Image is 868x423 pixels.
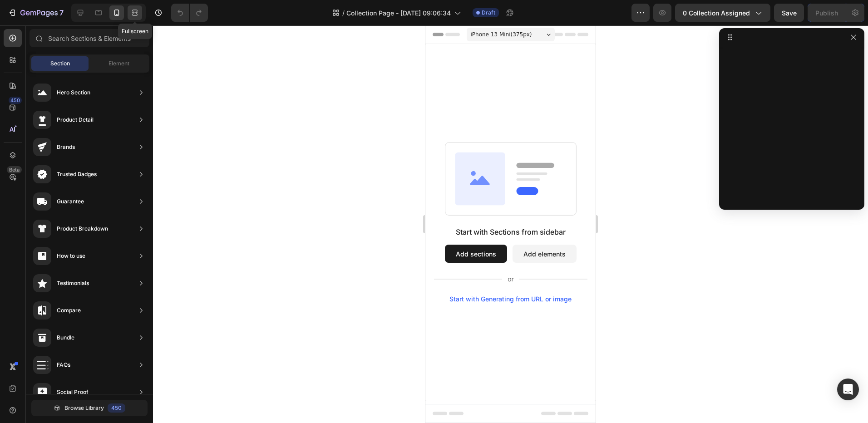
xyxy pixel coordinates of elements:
[57,333,74,342] div: Bundle
[7,166,22,173] div: Beta
[57,279,89,288] div: Testimonials
[64,404,104,412] span: Browse Library
[57,143,75,152] div: Brands
[108,59,129,68] span: Element
[57,88,90,97] div: Hero Section
[774,4,804,22] button: Save
[4,4,68,22] button: 7
[59,7,64,18] p: 7
[57,115,94,124] div: Product Detail
[837,379,859,400] div: Open Intercom Messenger
[31,400,148,416] button: Browse Library450
[57,360,70,369] div: FAQs
[346,8,451,18] span: Collection Page - [DATE] 09:06:34
[57,170,97,179] div: Trusted Badges
[482,9,495,17] span: Draft
[57,224,108,233] div: Product Breakdown
[342,8,345,18] span: /
[57,388,89,397] div: Social Proof
[108,403,125,413] div: 450
[50,59,70,68] span: Section
[675,4,770,22] button: 0 collection assigned
[30,29,149,47] input: Search Sections & Elements
[57,306,81,315] div: Compare
[782,9,797,17] span: Save
[815,8,838,18] div: Publish
[57,197,84,206] div: Guarantee
[808,4,846,22] button: Publish
[57,251,85,261] div: How to use
[9,97,22,104] div: 450
[683,8,750,18] span: 0 collection assigned
[171,4,208,22] div: Undo/Redo
[425,25,596,423] iframe: Design area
